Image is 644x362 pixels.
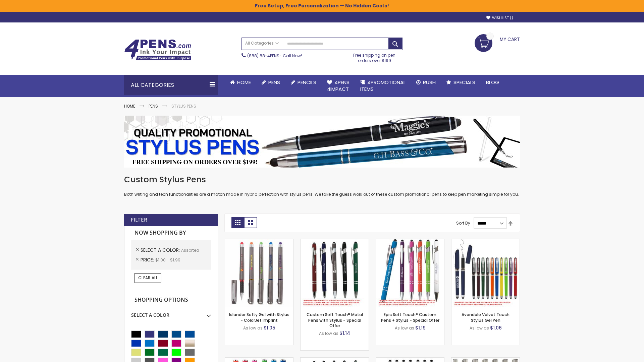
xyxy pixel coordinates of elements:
[124,75,218,95] div: All Categories
[346,50,403,63] div: Free shipping on pen orders over $199
[135,273,161,283] a: Clear All
[307,312,363,328] a: Custom Soft Touch® Metal Pens with Stylus - Special Offer
[322,75,355,97] a: 4Pens4impact
[376,239,444,307] img: 4P-MS8B-Assorted
[319,330,338,336] span: As low as
[486,15,513,20] a: Wishlist
[245,41,279,46] span: All Categories
[243,325,263,331] span: As low as
[415,324,426,331] span: $1.19
[225,239,293,244] a: Islander Softy Gel with Stylus - ColorJet Imprint-Assorted
[181,247,199,253] span: Assorted
[411,75,441,90] a: Rush
[124,103,135,109] a: Home
[229,312,289,323] a: Islander Softy Gel with Stylus - ColorJet Imprint
[171,103,196,109] strong: Stylus Pens
[301,239,369,307] img: Custom Soft Touch® Metal Pens with Stylus-Assorted
[225,239,293,307] img: Islander Softy Gel with Stylus - ColorJet Imprint-Assorted
[441,75,481,90] a: Specials
[131,216,147,224] strong: Filter
[453,79,475,86] span: Specials
[360,79,406,93] span: 4PROMOTIONAL ITEMS
[124,174,520,197] div: Both writing and tech functionalities are a match made in hybrid perfection with stylus pens. We ...
[131,307,211,318] div: Select A Color
[486,79,499,86] span: Blog
[155,257,180,263] span: $1.00 - $1.99
[237,79,251,86] span: Home
[462,312,509,323] a: Avendale Velvet Touch Stylus Gel Pen
[355,75,411,97] a: 4PROMOTIONALITEMS
[124,116,520,168] img: Stylus Pens
[339,330,350,337] span: $1.14
[149,103,158,109] a: Pens
[247,53,279,59] a: (888) 88-4PENS
[138,275,158,281] span: Clear All
[376,239,444,244] a: 4P-MS8B-Assorted
[124,174,520,185] h1: Custom Stylus Pens
[456,220,470,226] label: Sort By
[451,239,520,307] img: Avendale Velvet Touch Stylus Gel Pen-Assorted
[124,39,191,61] img: 4Pens Custom Pens and Promotional Products
[264,324,275,331] span: $1.05
[131,293,211,307] strong: Shopping Options
[131,226,211,240] strong: Now Shopping by
[141,247,181,253] span: Select A Color
[256,75,285,90] a: Pens
[381,312,439,323] a: Epic Soft Touch® Custom Pens + Stylus - Special Offer
[247,53,302,59] span: - Call Now!
[225,75,256,90] a: Home
[423,79,436,86] span: Rush
[470,325,489,331] span: As low as
[242,38,282,49] a: All Categories
[451,239,520,244] a: Avendale Velvet Touch Stylus Gel Pen-Assorted
[327,79,350,93] span: 4Pens 4impact
[231,217,244,228] strong: Grid
[268,79,280,86] span: Pens
[141,256,155,263] span: Price
[285,75,322,90] a: Pencils
[481,75,504,90] a: Blog
[298,79,316,86] span: Pencils
[301,239,369,244] a: Custom Soft Touch® Metal Pens with Stylus-Assorted
[395,325,414,331] span: As low as
[490,324,502,331] span: $1.06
